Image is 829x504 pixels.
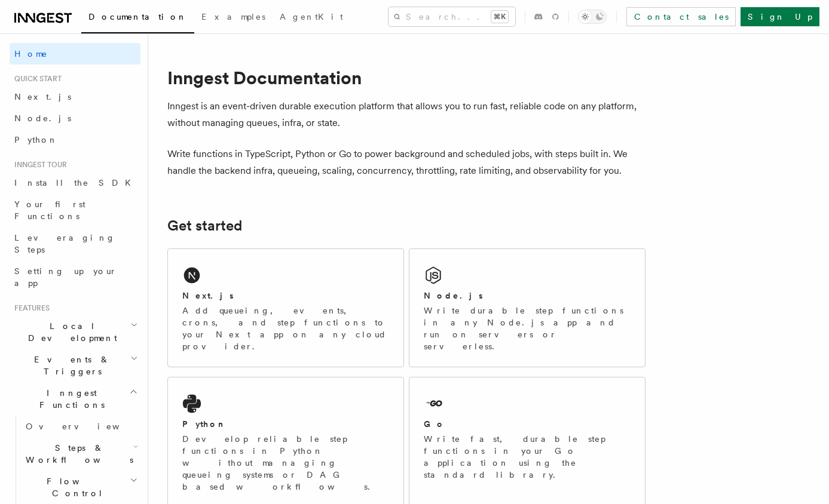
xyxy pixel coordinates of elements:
[10,160,67,170] span: Inngest tour
[167,146,646,179] p: Write functions in TypeScript, Python or Go to power background and scheduled jobs, with steps bu...
[194,4,273,32] a: Examples
[424,290,483,302] h2: Node.js
[424,433,631,481] p: Write fast, durable step functions in your Go application using the standard library.
[491,11,508,23] kbd: ⌘K
[10,349,140,382] button: Events & Triggers
[10,43,140,64] a: Home
[10,315,140,349] button: Local Development
[578,10,607,24] button: Toggle dark mode
[10,260,140,294] a: Setting up your app
[14,199,85,221] span: Your first Functions
[10,129,140,150] a: Python
[273,4,350,32] a: AgentKit
[167,217,242,234] a: Get started
[389,7,515,26] button: Search...⌘K
[14,135,58,145] span: Python
[182,305,389,352] p: Add queueing, events, crons, and step functions to your Next app on any cloud provider.
[10,172,140,193] a: Install the SDK
[10,303,50,313] span: Features
[10,86,140,107] a: Next.js
[741,7,819,26] a: Sign Up
[10,354,130,377] span: Events & Triggers
[201,12,265,21] span: Examples
[81,4,194,33] a: Documentation
[14,92,71,102] span: Next.js
[10,227,140,260] a: Leveraging Steps
[424,418,445,430] h2: Go
[21,416,140,437] a: Overview
[182,433,389,493] p: Develop reliable step functions in Python without managing queueing systems or DAG based workflows.
[10,193,140,227] a: Your first Functions
[14,48,48,60] span: Home
[14,113,71,123] span: Node.js
[88,12,187,21] span: Documentation
[21,437,140,471] button: Steps & Workflows
[21,475,130,499] span: Flow Control
[409,248,646,367] a: Node.jsWrite durable step functions in any Node.js app and run on servers or serverless.
[182,418,227,430] h2: Python
[280,12,343,21] span: AgentKit
[14,233,115,254] span: Leveraging Steps
[167,98,646,131] p: Inngest is an event-driven durable execution platform that allows you to run fast, reliable code ...
[626,7,736,26] a: Contact sales
[21,471,140,504] button: Flow Control
[167,248,404,367] a: Next.jsAdd queueing, events, crons, and step functions to your Next app on any cloud provider.
[10,387,129,411] span: Inngest Functions
[10,320,130,344] span: Local Development
[167,67,646,88] h1: Inngest Documentation
[14,266,117,288] span: Setting up your app
[10,107,140,129] a: Node.js
[424,305,631,352] p: Write durable step functions in any Node.js app and run on servers or serverless.
[26,422,149,431] span: Overview
[14,178,138,188] span: Install the SDK
[10,74,62,84] span: Quick start
[10,382,140,416] button: Inngest Functions
[21,442,133,466] span: Steps & Workflows
[182,290,234,302] h2: Next.js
